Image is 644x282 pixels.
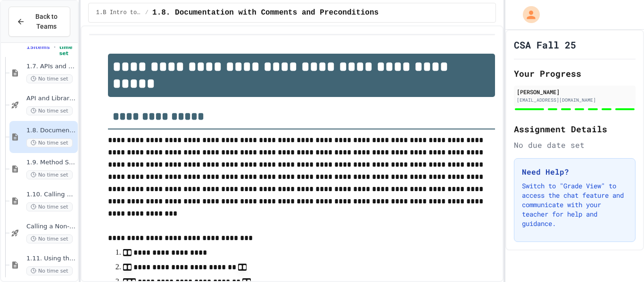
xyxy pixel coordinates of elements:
[26,106,73,115] span: No time set
[152,7,379,18] span: 1.8. Documentation with Comments and Preconditions
[26,266,73,275] span: No time set
[59,38,76,56] span: No time set
[26,138,73,147] span: No time set
[513,4,542,25] div: My Account
[145,9,149,16] span: /
[26,159,76,167] span: 1.9. Method Signatures
[26,63,76,71] span: 1.7. APIs and Libraries
[517,97,633,104] div: [EMAIL_ADDRESS][DOMAIN_NAME]
[514,67,636,80] h2: Your Progress
[96,9,141,16] span: 1.B Intro to Java (Lesson)
[26,95,76,103] span: API and Libraries - Topic 1.7
[514,38,576,51] h1: CSA Fall 25
[517,88,633,96] div: [PERSON_NAME]
[26,255,76,263] span: 1.11. Using the Math Class
[514,139,636,151] div: No due date set
[26,223,76,231] span: Calling a Non-void Method
[514,122,636,136] h2: Assignment Details
[31,12,62,32] span: Back to Teams
[522,181,627,228] p: Switch to "Grade View" to access the chat feature and communicate with your teacher for help and ...
[26,44,50,50] span: 15 items
[522,166,627,177] h3: Need Help?
[26,191,76,199] span: 1.10. Calling Class Methods
[26,202,73,211] span: No time set
[54,43,56,51] span: •
[8,7,70,37] button: Back to Teams
[26,74,73,83] span: No time set
[26,234,73,243] span: No time set
[26,170,73,179] span: No time set
[26,127,76,135] span: 1.8. Documentation with Comments and Preconditions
